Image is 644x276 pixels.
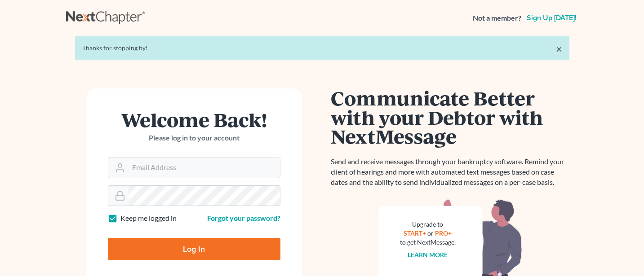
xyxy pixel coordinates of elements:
[404,229,426,237] a: START+
[435,229,452,237] a: PRO+
[120,213,177,223] label: Keep me logged in
[427,229,434,237] span: or
[408,251,448,258] a: Learn more
[207,214,280,222] a: Forgot your password?
[400,220,456,229] div: Upgrade to
[525,14,578,22] a: Sign up [DATE]!
[108,110,280,129] h1: Welcome Back!
[473,13,521,23] strong: Not a member?
[331,88,569,146] h1: Communicate Better with your Debtor with NextMessage
[108,133,280,143] p: Please log in to your account
[331,157,569,188] p: Send and receive messages through your bankruptcy software. Remind your client of hearings and mo...
[400,238,456,247] div: to get NextMessage.
[82,44,562,53] div: Thanks for stopping by!
[556,44,562,54] a: ×
[129,158,280,178] input: Email Address
[108,238,280,260] input: Log In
